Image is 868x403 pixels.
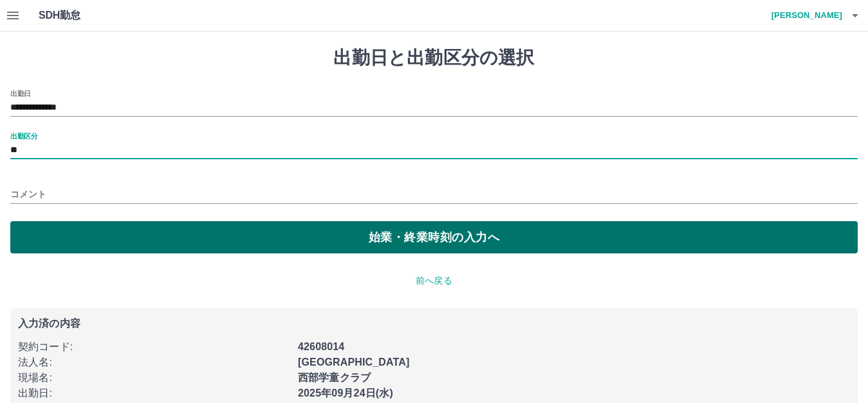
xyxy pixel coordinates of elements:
[298,341,344,352] b: 42608014
[298,372,371,383] b: 西部学童クラブ
[298,357,410,368] b: [GEOGRAPHIC_DATA]
[18,386,290,401] p: 出勤日 :
[298,388,393,398] b: 2025年09月24日(水)
[18,319,850,329] p: 入力済の内容
[18,339,290,355] p: 契約コード :
[10,131,37,141] label: 出勤区分
[10,221,858,253] button: 始業・終業時刻の入力へ
[18,370,290,386] p: 現場名 :
[10,47,858,69] h1: 出勤日と出勤区分の選択
[18,355,290,370] p: 法人名 :
[10,88,31,98] label: 出勤日
[10,274,858,288] p: 前へ戻る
